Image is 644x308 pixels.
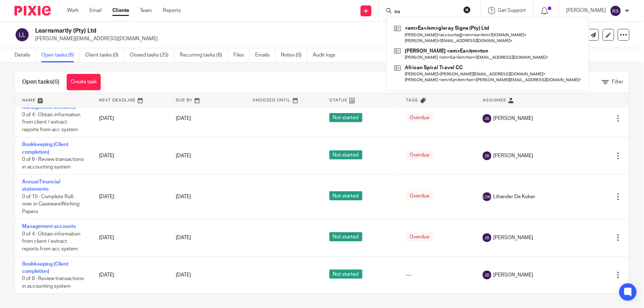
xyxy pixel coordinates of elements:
[92,137,169,175] td: [DATE]
[22,78,59,86] h1: Open tasks
[112,7,129,14] a: Clients
[130,48,174,62] a: Closed tasks (25)
[92,219,169,257] td: [DATE]
[35,35,531,42] p: [PERSON_NAME][EMAIL_ADDRESS][DOMAIN_NAME]
[22,224,76,229] a: Management accounts
[253,98,291,102] span: Snoozed Until
[176,153,191,158] span: [DATE]
[464,6,471,13] button: Clear
[53,79,59,85] span: (6)
[483,151,491,160] img: svg%3E
[22,232,80,251] span: 0 of 4 · Obtain information from client / extract reports from acc system
[14,48,36,62] a: Details
[140,7,152,14] a: Team
[493,115,533,122] span: [PERSON_NAME]
[566,7,606,14] p: [PERSON_NAME]
[22,157,84,170] span: 0 of 6 · Review transactions in accounting system
[22,112,80,132] span: 0 of 4 · Obtain information from client / extract reports from acc system
[493,193,535,200] span: Lihander De Koker
[610,5,622,17] img: svg%3E
[329,191,362,200] span: Not started
[406,191,433,200] span: Overdue
[41,48,80,62] a: Open tasks (6)
[22,276,84,289] span: 0 of 6 · Review transactions in accounting system
[35,27,432,35] h2: Learnsmartly (Pty) Ltd
[92,257,169,294] td: [DATE]
[22,194,79,214] span: 0 of 15 · Complete Roll-over in CasewareWorking Papers
[406,150,433,159] span: Overdue
[329,232,362,241] span: Not started
[67,7,79,14] a: Work
[22,179,60,192] a: Annual Financial statements
[406,232,433,241] span: Overdue
[67,74,101,90] a: Create task
[233,48,250,62] a: Files
[483,114,491,123] img: svg%3E
[255,48,275,62] a: Emails
[176,116,191,121] span: [DATE]
[313,48,341,62] a: Audit logs
[329,98,348,102] span: Status
[406,113,433,122] span: Overdue
[612,79,624,84] span: Filter
[176,272,191,278] span: [DATE]
[90,7,101,14] a: Email
[493,234,533,241] span: [PERSON_NAME]
[329,113,362,122] span: Not started
[498,8,526,13] span: Get Support
[483,233,491,242] img: svg%3E
[406,271,468,279] div: ---
[14,27,30,42] img: svg%3E
[493,152,533,159] span: [PERSON_NAME]
[406,98,419,102] span: Tags
[176,235,191,240] span: [DATE]
[176,194,191,199] span: [DATE]
[14,6,51,16] img: Pixie
[483,271,491,279] img: svg%3E
[163,7,181,14] a: Reports
[493,271,533,279] span: [PERSON_NAME]
[329,150,362,159] span: Not started
[22,262,68,274] a: Bookkeeping (Client completion)
[394,9,459,15] input: Search
[92,175,169,219] td: [DATE]
[85,48,124,62] a: Client tasks (0)
[180,48,228,62] a: Recurring tasks (6)
[22,142,68,154] a: Bookkeeping (Client completion)
[281,48,307,62] a: Notes (0)
[483,192,491,201] img: svg%3E
[92,100,169,137] td: [DATE]
[329,270,362,279] span: Not started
